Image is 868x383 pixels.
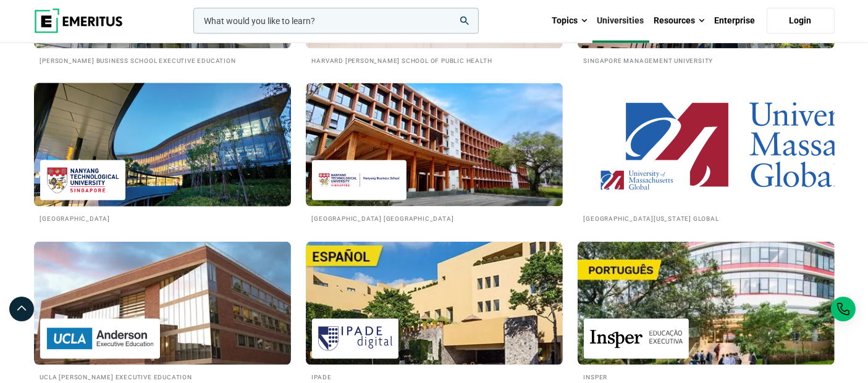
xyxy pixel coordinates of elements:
img: University of Massachusetts Global [590,167,684,194]
a: Universities We Work With UCLA Anderson Executive Education UCLA [PERSON_NAME] Executive Education [34,242,291,382]
img: Universities We Work With [21,77,304,213]
h2: Singapore Management University [584,55,828,65]
h2: [GEOGRAPHIC_DATA] [40,213,285,223]
a: Universities We Work With Insper Insper [578,242,835,382]
img: Insper [590,325,683,353]
img: Nanyang Technological University Nanyang Business School [318,167,400,194]
h2: Harvard [PERSON_NAME] School of Public Health [312,55,557,65]
a: Universities We Work With Nanyang Technological University [GEOGRAPHIC_DATA] [34,83,291,223]
img: Universities We Work With [306,83,563,207]
img: IPADE [318,325,392,353]
a: Universities We Work With Nanyang Technological University Nanyang Business School [GEOGRAPHIC_DA... [306,83,563,223]
h2: [GEOGRAPHIC_DATA][US_STATE] Global [584,213,828,223]
h2: Insper [584,371,828,382]
img: Nanyang Technological University [46,167,120,194]
a: Universities We Work With IPADE IPADE [306,242,563,382]
a: Login [767,8,835,34]
img: Universities We Work With [578,242,835,365]
h2: UCLA [PERSON_NAME] Executive Education [40,371,285,382]
h2: [GEOGRAPHIC_DATA] [GEOGRAPHIC_DATA] [312,213,557,223]
img: Universities We Work With [306,242,563,365]
img: UCLA Anderson Executive Education [46,325,154,353]
h2: IPADE [312,371,557,382]
input: woocommerce-product-search-field-0 [193,8,479,34]
img: Universities We Work With [578,83,835,207]
img: Universities We Work With [34,242,291,365]
h2: [PERSON_NAME] Business School Executive Education [40,55,285,65]
a: Universities We Work With University of Massachusetts Global [GEOGRAPHIC_DATA][US_STATE] Global [578,83,835,223]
